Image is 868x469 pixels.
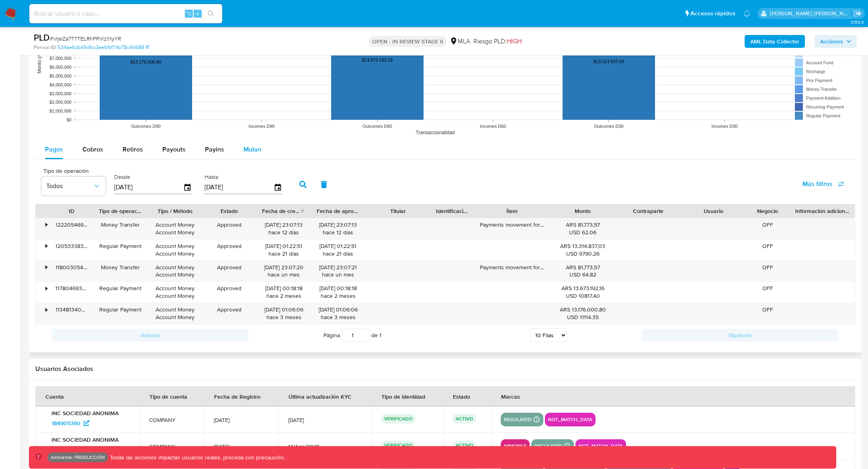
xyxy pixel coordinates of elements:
[815,35,857,48] button: Acciones
[854,9,862,18] a: Salir
[745,35,805,48] button: AML Data Collector
[851,19,864,25] span: 3.155.0
[369,36,446,47] p: OPEN - IN REVIEW STAGE II
[197,10,199,17] span: s
[690,9,735,18] span: Accesos rápidos
[57,44,149,51] a: 534ae6db49dfcc3ee6fbf74b78c46688
[507,37,522,46] span: HIGH
[770,10,851,17] p: stella.andriano@mercadolibre.com
[51,456,105,459] p: Ambiente: PRODUCCIÓN
[35,365,855,373] h2: Usuarios Asociados
[820,35,843,48] span: Acciones
[50,35,121,43] span: # VrjeZa7T7TELRhPPiXz1XyYR
[450,37,470,46] div: MLA
[750,35,799,48] b: AML Data Collector
[203,8,219,19] button: search-icon
[29,8,222,19] input: Buscar usuario o caso...
[34,31,50,44] b: PLD
[34,44,56,51] b: Person ID
[473,37,522,46] span: Riesgo PLD:
[743,10,750,17] a: Notificaciones
[108,454,285,461] p: Todas las acciones impactan usuarios reales, proceda con precaución.
[186,10,192,17] span: ⌥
